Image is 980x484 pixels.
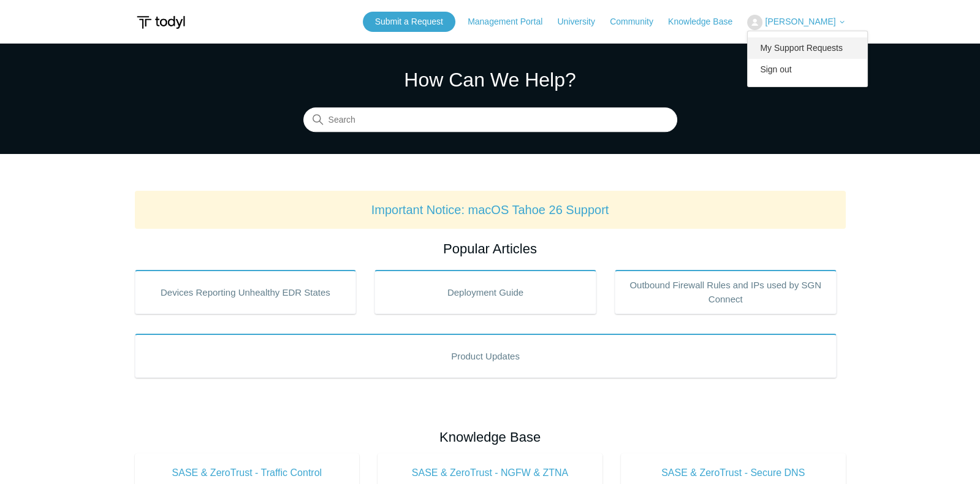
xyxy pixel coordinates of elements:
img: Todyl Support Center Help Center home page [135,11,187,34]
a: Submit a Request [363,12,455,32]
a: Deployment Guide [374,270,596,314]
span: [PERSON_NAME] [765,17,835,26]
span: SASE & ZeroTrust - Traffic Control [153,466,341,480]
a: Management Portal [468,15,555,28]
h2: Popular Articles [135,239,846,259]
a: Outbound Firewall Rules and IPs used by SGN Connect [615,270,837,314]
a: Devices Reporting Unhealthy EDR States [135,270,357,314]
a: Knowledge Base [668,15,745,28]
a: My Support Requests [748,37,867,59]
a: Important Notice: macOS Tahoe 26 Support [371,203,609,217]
a: Community [610,15,666,28]
a: University [557,15,607,28]
span: SASE & ZeroTrust - Secure DNS [639,466,827,480]
h1: How Can We Help? [303,65,677,94]
button: [PERSON_NAME] [747,15,845,30]
a: Sign out [748,59,867,80]
h2: Knowledge Base [135,427,846,447]
a: Product Updates [135,334,837,378]
span: SASE & ZeroTrust - NGFW & ZTNA [396,466,584,480]
input: Search [303,108,677,133]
